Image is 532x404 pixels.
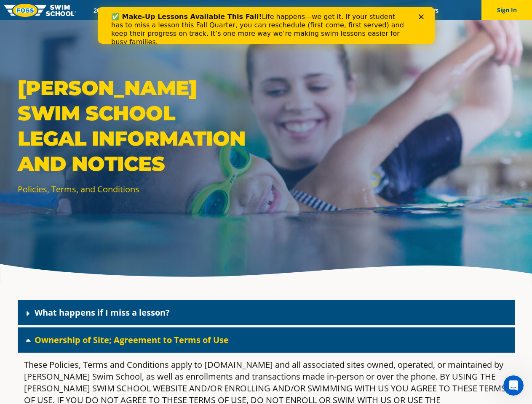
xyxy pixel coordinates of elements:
[18,300,515,325] div: What happens if I miss a lesson?
[295,6,385,14] a: Swim Like [PERSON_NAME]
[13,6,310,40] div: Life happens—we get it. If your student has to miss a lesson this Fall Quarter, you can reschedul...
[35,307,170,318] a: What happens if I miss a lesson?
[411,6,446,14] a: Careers
[18,75,262,176] p: [PERSON_NAME] Swim School Legal Information and Notices
[4,4,76,17] img: FOSS Swim School Logo
[139,6,174,14] a: Schools
[503,375,524,396] iframe: Intercom live chat
[35,334,229,346] a: Ownership of Site; Agreement to Terms of Use
[13,6,164,14] b: ✅ Make-Up Lessons Available This Fall!
[98,7,435,44] iframe: Intercom live chat banner
[321,8,329,13] div: Close
[248,6,295,14] a: About FOSS
[174,6,248,14] a: Swim Path® Program
[86,6,139,14] a: 2025 Calendar
[384,6,411,14] a: Blog
[18,183,262,195] p: Policies, Terms, and Conditions
[18,327,515,353] div: Ownership of Site; Agreement to Terms of Use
